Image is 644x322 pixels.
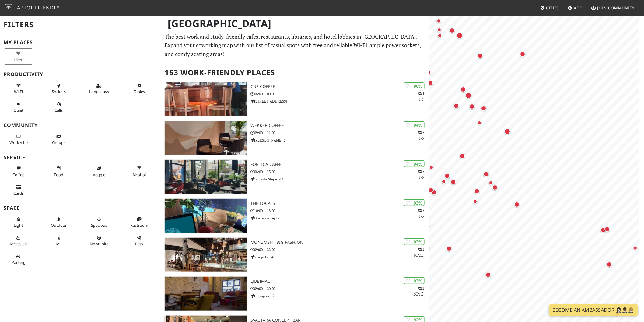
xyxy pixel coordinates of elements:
[54,172,63,177] span: Food
[404,82,425,89] div: | 96%
[250,279,429,284] h3: Ljubimac
[4,205,157,211] h3: Space
[418,91,425,102] p: 1 1
[165,160,247,194] img: Fortica caffe
[603,225,611,233] div: Map marker
[574,5,583,11] span: Add
[404,238,425,245] div: | 93%
[449,178,457,186] div: Map marker
[12,172,24,177] span: Coffee
[414,247,425,258] p: 2 4 2
[250,254,429,260] p: Višnjička 84
[250,162,429,167] h3: Fortica caffe
[458,152,466,160] div: Map marker
[4,122,157,128] h3: Community
[632,244,639,252] div: Map marker
[52,140,65,145] span: Group tables
[423,244,431,252] div: Map marker
[9,140,28,145] span: People working
[455,31,464,40] div: Map marker
[4,233,33,249] button: Accessible
[93,172,105,177] span: Veggie
[513,201,521,208] div: Map marker
[52,89,66,94] span: Power sockets
[452,102,460,110] div: Map marker
[4,163,33,180] button: Coffee
[476,52,484,60] div: Map marker
[414,285,425,297] p: 2 3 1
[605,261,613,268] div: Map marker
[90,241,108,247] span: Smoke free
[250,84,429,89] h3: Cup Coffee
[5,4,12,11] img: LaptopFriendly
[89,89,109,94] span: Long stays
[250,215,429,221] p: Dunavski kej 17
[165,277,247,311] img: Ljubimac
[12,260,26,265] span: Parking
[614,310,621,317] div: Map marker
[428,164,435,171] div: Map marker
[427,186,435,194] div: Map marker
[546,5,559,11] span: Cities
[165,121,247,155] img: Wekker Coffee
[484,170,491,177] div: Map marker
[161,277,429,311] a: Ljubimac | 93% 231 Ljubimac 09:00 – 20:00 Cetinjska 15
[250,169,429,175] p: 08:00 – 23:00
[482,170,490,178] div: Map marker
[250,247,429,253] p: 09:00 – 22:00
[250,137,429,143] p: [PERSON_NAME] 3
[589,2,637,13] a: Join Community
[44,233,73,249] button: A/C
[436,26,443,33] div: Map marker
[435,17,443,25] div: Map marker
[443,172,451,180] div: Map marker
[55,241,62,247] span: Air conditioned
[4,81,33,97] button: Wi-Fi
[426,79,434,87] div: Map marker
[165,199,247,233] img: The Locals
[250,293,429,299] p: Cetinjska 15
[468,103,476,110] div: Map marker
[491,184,499,191] div: Map marker
[124,81,154,97] button: Tables
[51,222,67,228] span: Outdoor area
[130,222,148,228] span: Restroom
[250,240,429,245] h3: Monument Big Fashion
[124,163,154,180] button: Alcohol
[476,119,483,127] div: Map marker
[14,89,23,94] span: Stable Wi-Fi
[165,32,426,58] p: The best work and study-friendly cafes, restaurants, libraries, and hotel lobbies in [GEOGRAPHIC_...
[4,214,33,230] button: Light
[44,131,73,148] button: Groups
[404,199,425,206] div: | 93%
[161,82,429,116] a: Cup Coffee | 96% 11 Cup Coffee 08:00 – 00:00 [STREET_ADDRESS]
[4,99,33,115] button: Quiet
[44,163,73,180] button: Food
[44,214,73,230] button: Outdoor
[132,172,146,177] span: Alcohol
[250,91,429,97] p: 08:00 – 00:00
[44,99,73,115] button: Calls
[4,155,157,160] h3: Service
[250,130,429,136] p: 09:00 – 21:00
[35,4,59,11] span: Friendly
[4,15,157,34] h2: Filters
[161,238,429,272] a: Monument Big Fashion | 93% 242 Monument Big Fashion 09:00 – 22:00 Višnjička 84
[91,222,107,228] span: Spacious
[84,214,114,230] button: Spacious
[250,286,429,292] p: 09:00 – 20:00
[440,178,447,185] div: Map marker
[5,3,60,13] a: LaptopFriendly LaptopFriendly
[436,32,443,39] div: Map marker
[134,89,145,94] span: Work-friendly tables
[165,63,426,82] h2: 163 Work-Friendly Places
[423,220,431,229] div: Map marker
[161,121,429,155] a: Wekker Coffee | 94% 31 Wekker Coffee 09:00 – 21:00 [PERSON_NAME] 3
[14,4,34,11] span: Laptop
[4,131,33,148] button: Work vibe
[4,72,157,77] h3: Productivity
[464,91,473,100] div: Map marker
[165,238,247,272] img: Monument Big Fashion
[404,277,425,284] div: | 93%
[163,15,428,32] h1: [GEOGRAPHIC_DATA]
